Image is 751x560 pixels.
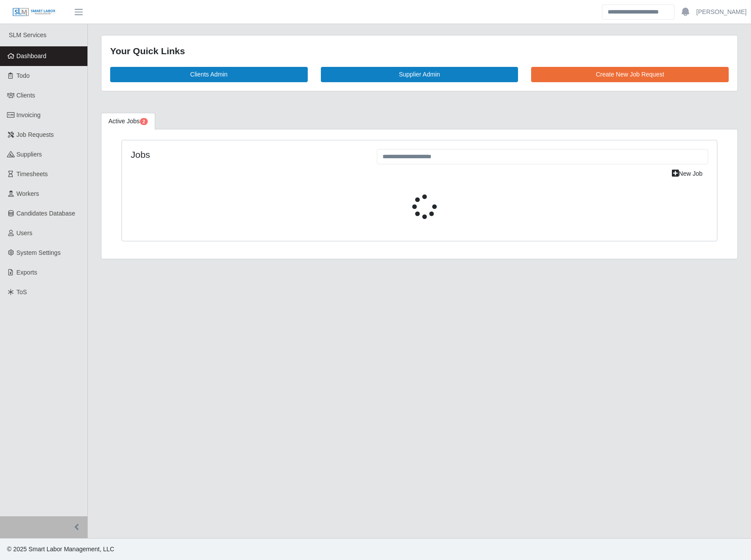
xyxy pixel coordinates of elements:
[140,118,148,125] span: Pending Jobs
[17,131,54,138] span: Job Requests
[101,113,155,130] a: Active Jobs
[17,170,48,177] span: Timesheets
[531,67,729,82] a: Create New Job Request
[17,249,61,256] span: System Settings
[666,166,708,181] a: New Job
[17,210,76,217] span: Candidates Database
[17,151,42,158] span: Suppliers
[7,546,114,553] span: © 2025 Smart Labor Management, LLC
[131,149,364,160] h4: Jobs
[17,52,47,59] span: Dashboard
[602,4,675,20] input: Search
[17,111,41,118] span: Invoicing
[110,44,729,58] div: Your Quick Links
[17,92,35,99] span: Clients
[17,269,37,276] span: Exports
[17,72,30,79] span: Todo
[321,67,518,82] a: Supplier Admin
[17,230,33,237] span: Users
[696,7,747,17] a: [PERSON_NAME]
[12,7,56,17] img: SLM Logo
[110,67,308,82] a: Clients Admin
[17,289,27,296] span: ToS
[17,190,39,197] span: Workers
[9,31,46,38] span: SLM Services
